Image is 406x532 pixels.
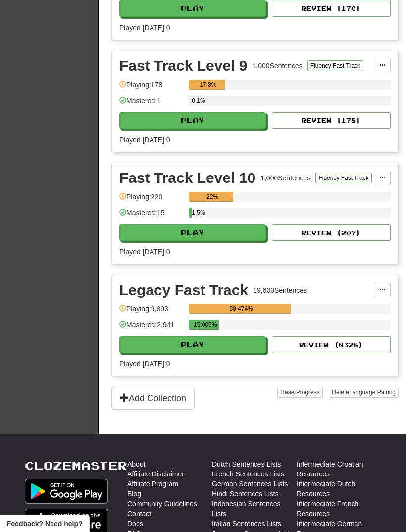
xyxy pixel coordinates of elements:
[25,459,127,472] a: Clozemaster
[297,499,381,519] a: Intermediate French Resources
[315,173,371,183] button: Fluency Fast Track
[127,499,197,509] a: Community Guidelines
[277,387,322,398] button: ResetProgress
[111,387,195,410] button: Add Collection
[119,360,170,368] span: Played [DATE]: 0
[119,224,266,241] button: Play
[192,192,233,202] div: 22%
[212,499,297,519] a: Indonesian Sentences Lists
[212,459,281,469] a: Dutch Sentences Lists
[119,283,248,297] div: Legacy Fast Track
[212,519,281,529] a: Italian Sentences Lists
[119,112,266,129] button: Play
[253,61,303,71] div: 1,000 Sentences
[119,171,255,185] div: Fast Track Level 10
[272,112,391,129] button: Review (178)
[349,389,396,396] span: Language Pairing
[192,80,224,90] div: 17.8%
[119,136,170,144] span: Played [DATE]: 0
[119,59,248,73] div: Fast Track Level 9
[272,336,391,353] button: Review (8328)
[296,389,320,396] span: Progress
[7,519,82,529] span: Open feedback widget
[127,509,151,519] a: Contact
[119,304,184,320] div: Playing: 9,893
[119,96,184,112] div: Mastered: 1
[272,224,391,241] button: Review (207)
[127,519,143,529] a: Docs
[25,479,108,504] img: Get it on Google Play
[212,489,279,499] a: Hindi Sentences Lists
[192,320,219,330] div: 15.005%
[119,24,170,32] span: Played [DATE]: 0
[329,387,399,398] button: DeleteLanguage Pairing
[119,80,184,96] div: Playing: 178
[260,173,310,183] div: 1,000 Sentences
[119,192,184,208] div: Playing: 220
[297,479,381,499] a: Intermediate Dutch Resources
[212,469,284,479] a: French Sentences Lists
[119,336,266,353] button: Play
[127,479,178,489] a: Affiliate Program
[127,459,146,469] a: About
[297,459,381,479] a: Intermediate Croatian Resources
[119,208,184,224] div: Mastered: 15
[253,285,307,295] div: 19,600 Sentences
[307,60,363,71] button: Fluency Fast Track
[119,248,170,256] span: Played [DATE]: 0
[119,320,184,336] div: Mastered: 2,941
[127,489,141,499] a: Blog
[127,469,184,479] a: Affiliate Disclaimer
[212,479,288,489] a: German Sentences Lists
[192,304,291,314] div: 50.474%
